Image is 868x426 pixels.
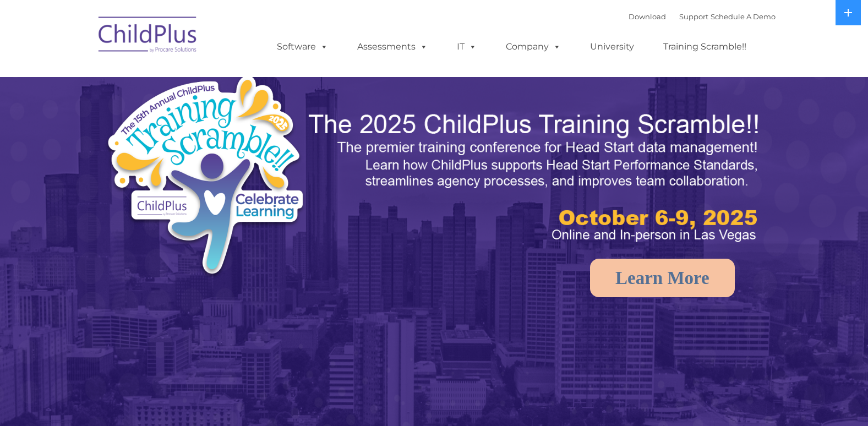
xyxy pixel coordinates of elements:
[711,12,776,21] a: Schedule A Demo
[579,36,645,58] a: University
[346,36,439,58] a: Assessments
[590,259,735,297] a: Learn More
[266,36,339,58] a: Software
[652,36,757,58] a: Training Scramble!!
[495,36,572,58] a: Company
[446,36,488,58] a: IT
[93,9,203,64] img: ChildPlus by Procare Solutions
[629,12,666,21] a: Download
[679,12,708,21] a: Support
[629,12,776,21] font: |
